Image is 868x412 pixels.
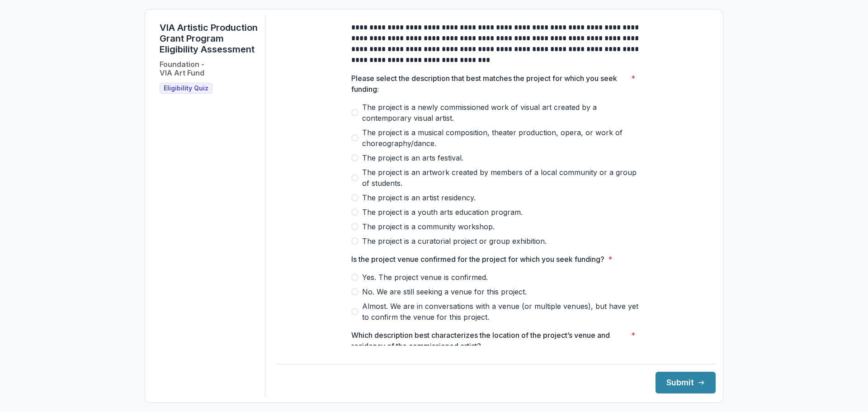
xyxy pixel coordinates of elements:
span: The project is a youth arts education program. [362,207,523,218]
p: Please select the description that best matches the project for which you seek funding: [351,73,627,95]
span: Yes. The project venue is confirmed. [362,272,488,283]
span: The project is a newly commissioned work of visual art created by a contemporary visual artist. [362,102,641,123]
button: Submit [656,372,716,393]
span: The project is a curatorial project or group exhibition. [362,236,547,246]
span: The project is an artist residency. [362,192,476,203]
span: Eligibility Quiz [164,85,208,92]
span: The project is an arts festival. [362,152,463,163]
p: Which description best characterizes the location of the project’s venue and residency of the com... [351,330,627,351]
span: No. We are still seeking a venue for this project. [362,286,527,297]
span: The project is a musical composition, theater production, opera, or work of choreography/dance. [362,127,641,149]
span: The project is an artwork created by members of a local community or a group of students. [362,167,641,189]
span: Almost. We are in conversations with a venue (or multiple venues), but have yet to confirm the ve... [362,301,641,322]
span: The project is a community workshop. [362,221,495,232]
h2: Foundation - VIA Art Fund [160,60,204,77]
h1: VIA Artistic Production Grant Program Eligibility Assessment [160,22,258,55]
p: Is the project venue confirmed for the project for which you seek funding? [351,254,604,265]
